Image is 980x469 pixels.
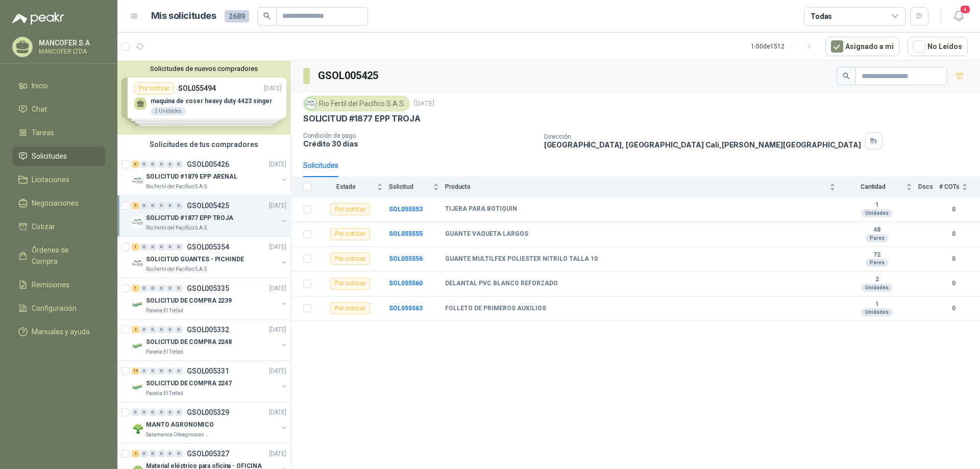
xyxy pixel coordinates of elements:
span: Estado [317,183,375,190]
a: 1 0 0 0 0 0 GSOL005335[DATE] Company LogoSOLICITUD DE COMPRA 2239Panela El Trébol [132,282,288,315]
th: Docs [918,177,939,197]
p: Rio Fertil del Pacífico S.A.S. [146,183,208,191]
span: Negociaciones [32,198,79,209]
div: 1 - 50 de 1512 [751,38,817,55]
div: Por cotizar [330,253,370,265]
div: 5 [132,202,139,209]
div: 2 [132,326,139,333]
span: Inicio [32,80,48,91]
span: search [843,72,850,80]
p: [GEOGRAPHIC_DATA], [GEOGRAPHIC_DATA] Cali , [PERSON_NAME][GEOGRAPHIC_DATA] [544,140,861,149]
p: [DATE] [269,408,286,417]
div: 0 [175,326,183,333]
p: GSOL005332 [187,326,229,333]
div: 0 [175,367,183,375]
span: Cantidad [842,183,904,190]
div: 0 [175,243,183,251]
h3: GSOL005425 [318,68,380,84]
p: [DATE] [269,366,286,376]
div: Pares [866,259,889,267]
span: Remisiones [32,279,69,290]
div: 1 [132,243,139,251]
p: MANCOFER S.A [39,39,103,46]
div: 0 [149,202,157,209]
div: 0 [158,450,165,457]
p: GSOL005331 [187,367,229,375]
div: 0 [149,409,157,416]
b: SOL055553 [389,206,423,213]
h1: Mis solicitudes [151,9,216,23]
img: Company Logo [132,216,144,228]
div: Rio Fertil del Pacífico S.A.S. [303,96,410,111]
b: GUANTE MULTILFEX POLIESTER NITRILO TALLA 10 [445,255,598,263]
p: Rio Fertil del Pacífico S.A.S. [146,224,208,232]
p: GSOL005426 [187,161,229,168]
a: Configuración [12,299,105,318]
a: 19 0 0 0 0 0 GSOL005331[DATE] Company LogoSOLICITUD DE COMPRA 2247Panela El Trébol [132,365,288,398]
b: DELANTAL PVC BLANCO REFORZADO [445,280,558,288]
p: Condición de pago [303,132,536,139]
a: Licitaciones [12,170,105,189]
span: Solicitudes [32,151,67,162]
p: SOLICITUD #1879 EPP ARENAL [146,172,237,182]
div: 0 [140,450,148,457]
span: Chat [32,104,47,115]
p: Dirección [544,133,861,140]
p: SOLICITUD #1877 EPP TROJA [303,113,421,124]
a: 5 0 0 0 0 0 GSOL005425[DATE] Company LogoSOLICITUD #1877 EPP TROJARio Fertil del Pacífico S.A.S. [132,200,288,232]
p: Rio Fertil del Pacífico S.A.S. [146,265,208,274]
a: Solicitudes [12,146,105,166]
div: 0 [166,161,174,168]
img: Company Logo [132,340,144,352]
a: Remisiones [12,275,105,294]
span: Solicitud [389,183,431,190]
p: MANTO AGRONOMICO [146,420,214,430]
b: 0 [939,229,968,239]
p: SOLICITUD DE COMPRA 2247 [146,379,232,388]
p: GSOL005327 [187,450,229,457]
button: No Leídos [908,37,968,56]
div: Por cotizar [330,278,370,290]
a: 0 0 0 0 0 0 GSOL005329[DATE] Company LogoMANTO AGRONOMICOSalamanca Oleaginosas SAS [132,406,288,439]
b: FOLLETO DE PRIMEROS AUXILIOS [445,305,546,313]
div: 0 [149,326,157,333]
b: GUANTE VAQUETA LARGOS [445,230,528,238]
p: Panela El Trébol [146,307,183,315]
div: 0 [175,409,183,416]
div: 0 [158,367,165,375]
p: [DATE] [269,284,286,293]
img: Company Logo [132,423,144,435]
div: 0 [149,367,157,375]
button: Solicitudes de nuevos compradores [121,65,286,72]
a: Inicio [12,76,105,95]
img: Logo peakr [12,12,64,24]
p: GSOL005335 [187,285,229,292]
div: 6 [132,161,139,168]
b: 1 [842,201,912,209]
p: SOLICITUD DE COMPRA 2248 [146,337,232,347]
p: GSOL005354 [187,243,229,251]
div: 0 [166,285,174,292]
div: 0 [175,450,183,457]
a: 6 0 0 0 0 0 GSOL005426[DATE] Company LogoSOLICITUD #1879 EPP ARENALRio Fertil del Pacífico S.A.S. [132,158,288,191]
div: 0 [149,285,157,292]
a: Cotizar [12,217,105,236]
span: Manuales y ayuda [32,326,90,337]
div: 0 [140,326,148,333]
div: Por cotizar [330,302,370,314]
div: 0 [166,243,174,251]
div: Solicitudes de tus compradores [117,135,290,154]
span: search [263,12,271,19]
div: Unidades [861,284,893,292]
div: 0 [158,409,165,416]
a: SOL055563 [389,305,423,312]
div: 0 [158,202,165,209]
div: 0 [175,161,183,168]
a: SOL055556 [389,255,423,262]
button: Asignado a mi [825,37,899,56]
p: Salamanca Oleaginosas SAS [146,431,210,439]
p: MANCOFER LTDA [39,48,103,55]
p: GSOL005425 [187,202,229,209]
a: SOL055560 [389,280,423,287]
p: [DATE] [269,325,286,335]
